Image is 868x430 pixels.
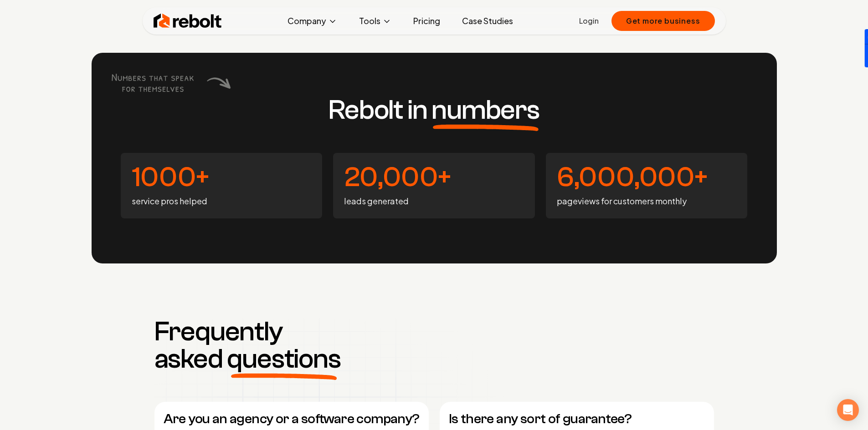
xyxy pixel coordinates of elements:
[449,411,705,427] h4: Is there any sort of guarantee?
[837,399,859,421] div: Open Intercom Messenger
[329,96,539,124] h3: Rebolt in
[579,15,599,26] a: Login
[455,12,520,30] a: Case Studies
[431,96,539,124] span: numbers
[164,411,420,427] h4: Are you an agency or a software company?
[406,12,447,30] a: Pricing
[352,12,399,30] button: Tools
[557,164,737,191] h4: 6,000,000+
[344,164,524,191] h4: 20,000+
[557,195,737,207] p: pageviews for customers monthly
[154,12,222,30] img: Rebolt Logo
[280,12,344,30] button: Company
[227,345,340,373] span: questions
[132,164,312,191] h4: 1000+
[344,195,524,207] p: leads generated
[154,318,351,373] h3: Frequently asked
[611,11,715,31] button: Get more business
[132,195,312,207] p: service pros helped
